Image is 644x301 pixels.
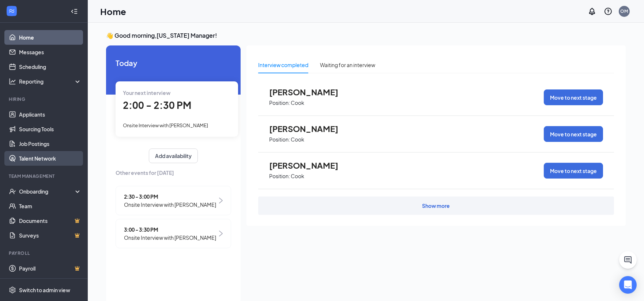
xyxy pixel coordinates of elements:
a: Sourcing Tools [19,122,82,136]
p: Cook [291,99,304,106]
p: Position: [269,173,290,180]
span: 2:00 - 2:30 PM [123,99,191,111]
p: Cook [291,136,304,143]
div: OM [621,8,628,14]
svg: Analysis [9,78,16,85]
div: Interview completed [258,61,308,69]
button: ChatActive [619,251,637,269]
div: Waiting for an interview [320,61,375,69]
a: Scheduling [19,59,82,74]
h3: 👋 Good morning, [US_STATE] Manager ! [106,32,626,40]
a: Messages [19,45,82,59]
div: Switch to admin view [19,286,70,294]
svg: ChatActive [624,256,632,264]
svg: WorkstreamLogo [8,7,15,15]
span: Other events for [DATE] [116,169,231,177]
span: Onsite Interview with [PERSON_NAME] [124,234,216,242]
p: Cook [291,173,304,180]
h1: Home [100,5,126,18]
span: [PERSON_NAME] [269,124,350,133]
svg: Collapse [71,8,78,15]
p: Position: [269,99,290,106]
a: Team [19,199,82,213]
a: Applicants [19,107,82,122]
button: Move to next stage [544,126,603,142]
a: DocumentsCrown [19,213,82,228]
span: Onsite Interview with [PERSON_NAME] [124,201,216,209]
a: SurveysCrown [19,228,82,243]
div: Open Intercom Messenger [619,276,637,294]
svg: UserCheck [9,188,16,195]
p: Position: [269,136,290,143]
button: Move to next stage [544,163,603,179]
span: 3:00 - 3:30 PM [124,225,216,234]
span: [PERSON_NAME] [269,161,350,170]
div: Onboarding [19,188,75,195]
span: [PERSON_NAME] [269,87,350,97]
a: Talent Network [19,151,82,166]
a: Job Postings [19,136,82,151]
div: Hiring [9,96,80,102]
span: 2:30 - 3:00 PM [124,192,216,201]
a: Home [19,30,82,45]
button: Move to next stage [544,89,603,105]
div: Payroll [9,250,80,256]
button: Add availability [149,148,198,163]
a: PayrollCrown [19,261,82,276]
div: Reporting [19,78,82,85]
div: Show more [422,202,450,209]
svg: Notifications [588,7,596,16]
svg: Settings [9,286,16,294]
svg: QuestionInfo [604,7,613,16]
span: Onsite Interview with [PERSON_NAME] [123,122,208,128]
div: Team Management [9,173,80,179]
span: Your next interview [123,89,170,96]
span: Today [116,57,231,69]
